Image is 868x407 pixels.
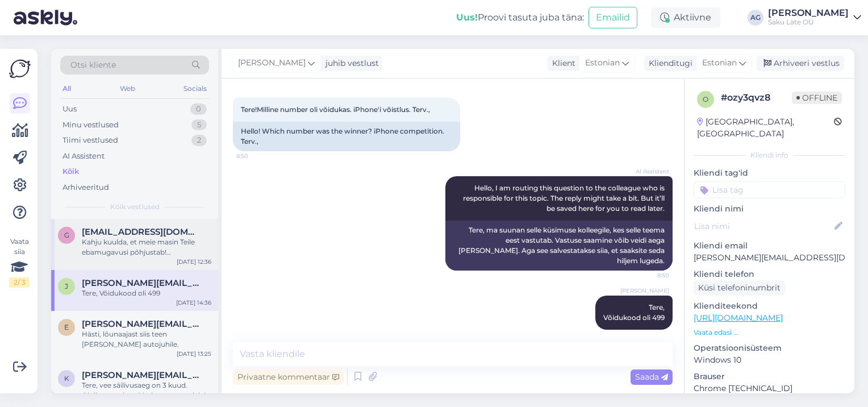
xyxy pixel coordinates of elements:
span: Tere!Milline number oli võidukas. iPhone'i võistlus. Terv., [241,105,430,114]
p: Vaata edasi ... [694,327,845,338]
input: Lisa nimi [694,220,832,232]
button: Emailid [589,7,637,28]
div: Kõik [62,166,79,177]
div: juhib vestlust [321,57,379,69]
div: All [60,81,73,96]
span: 14:36 [627,330,669,339]
a: [PERSON_NAME]Saku Läte OÜ [768,9,861,27]
span: Kõik vestlused [110,202,160,212]
div: [DATE] 12:36 [177,258,211,266]
div: Arhiveeri vestlus [757,56,844,71]
a: [URL][DOMAIN_NAME] [694,313,783,323]
div: Saku Läte OÜ [768,18,849,27]
div: AG [748,10,763,26]
span: getlin@avaeksperdid.ee [82,227,200,237]
div: 2 / 3 [9,277,30,288]
div: # ozy3qvz8 [721,91,792,105]
div: Kahju kuulda, et meie masin Teile ebamugavusi põhjustab! [GEOGRAPHIC_DATA] on teile sattunud praa... [82,237,211,258]
p: Operatsioonisüsteem [694,342,845,354]
span: J [65,282,68,290]
div: [DATE] 14:36 [176,298,211,307]
div: 0 [190,103,207,115]
span: Estonian [702,57,737,69]
span: e [64,323,69,331]
input: Lisa tag [694,181,845,198]
img: Askly Logo [9,58,31,80]
div: AI Assistent [62,151,105,162]
div: Tere, vee säilivusaeg on 3 kuud. Oluline meeles pidada, et veepudeleid ja veeautomaati hoida koha... [82,380,211,401]
div: Hello! Which number was the winner? iPhone competition. Terv., [233,122,460,151]
p: Klienditeekond [694,300,845,312]
span: [PERSON_NAME] [620,286,669,295]
span: 8:50 [236,152,279,160]
p: [PERSON_NAME][EMAIL_ADDRESS][DOMAIN_NAME] [694,252,845,264]
div: Arhiveeritud [62,182,109,193]
p: Brauser [694,371,845,383]
span: Otsi kliente [70,59,116,71]
div: 2 [191,135,207,146]
div: Tere, Võidukood oli 499 [82,288,211,298]
span: Estonian [585,57,620,69]
div: Aktiivne [651,7,720,28]
span: Saada [635,372,668,382]
span: Hello, I am routing this question to the colleague who is responsible for this topic. The reply m... [463,184,666,213]
div: [DATE] 13:25 [177,350,211,358]
span: Jelena.parn@vertexestonia.eu [82,278,200,288]
p: Chrome [TECHNICAL_ID] [694,383,845,394]
span: Offline [792,92,842,104]
div: Socials [181,81,209,96]
div: Minu vestlused [62,119,119,131]
p: Kliendi email [694,240,845,252]
div: Tere, ma suunan selle küsimuse kolleegile, kes selle teema eest vastutab. Vastuse saamine võib ve... [445,221,673,271]
span: kristo@envteenused.ee [82,370,200,380]
b: Uus! [456,12,478,23]
span: [PERSON_NAME] [238,57,306,69]
div: Privaatne kommentaar [233,369,344,385]
div: 5 [191,119,207,131]
div: Klient [548,57,575,69]
div: Klienditugi [644,57,692,69]
div: Kliendi info [694,150,845,160]
p: Windows 10 [694,354,845,366]
p: Kliendi telefon [694,268,845,280]
div: Web [118,81,137,96]
p: Kliendi nimi [694,203,845,215]
span: k [64,374,69,383]
div: [PERSON_NAME] [768,9,849,18]
div: Hästi, lõunaajast siis teen [PERSON_NAME] autojuhile. [82,329,211,350]
div: Proovi tasuta juba täna: [456,11,584,24]
div: Vaata siia [9,236,30,288]
span: eggert.kalmo@oma.ee [82,319,200,329]
span: AI Assistent [627,167,669,176]
div: [GEOGRAPHIC_DATA], [GEOGRAPHIC_DATA] [697,116,834,140]
div: Uus [62,103,77,115]
p: Kliendi tag'id [694,167,845,179]
div: Küsi telefoninumbrit [694,280,785,296]
span: o [703,95,708,103]
span: 8:50 [627,271,669,280]
div: Tiimi vestlused [62,135,118,146]
span: g [64,231,69,239]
